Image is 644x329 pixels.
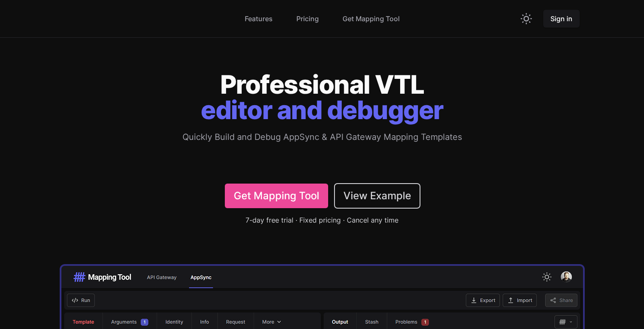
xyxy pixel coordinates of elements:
[65,10,580,27] nav: Global
[335,184,420,208] a: View Example
[296,14,319,24] a: Pricing
[246,215,398,225] div: 7-day free trial · Fixed pricing · Cancel any time
[225,184,328,208] a: Get Mapping Tool
[543,10,580,28] a: Sign in
[61,72,583,97] span: Professional VTL
[343,14,400,24] a: Get Mapping Tool
[245,14,273,24] a: Features
[61,97,583,123] span: editor and debugger
[160,131,485,143] p: Quickly Build and Debug AppSync & API Gateway Mapping Templates
[65,11,151,27] img: Mapping Tool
